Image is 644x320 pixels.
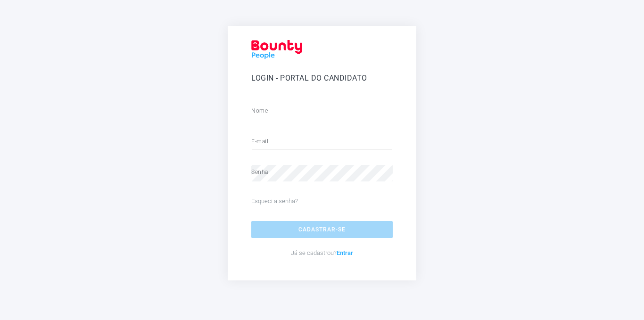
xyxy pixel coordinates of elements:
img: Logo_Red.png [251,40,302,61]
a: Esqueci a senha? [251,196,298,207]
p: Já se cadastrou? [251,247,393,259]
button: Cadastrar-se [251,221,393,238]
a: Entrar [337,249,353,256]
h5: Login - Portal do Candidato [251,73,393,84]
